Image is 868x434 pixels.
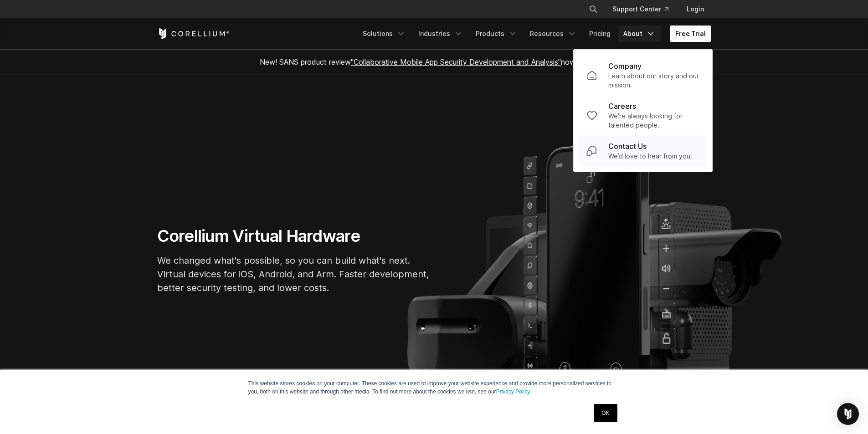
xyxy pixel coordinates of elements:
[357,26,411,42] a: Solutions
[608,71,699,90] p: Learn about our story and our mission.
[679,1,711,17] a: Login
[157,226,431,246] h1: Corellium Virtual Hardware
[496,388,531,395] a: Privacy Policy.
[608,61,642,71] p: Company
[578,1,711,17] div: Navigation Menu
[585,1,601,17] button: Search
[157,254,431,295] p: We changed what's possible, so you can build what's next. Virtual devices for iOS, Android, and A...
[351,57,561,66] a: "Collaborative Mobile App Security Development and Analysis"
[157,28,230,39] a: Corellium Home
[579,95,707,135] a: Careers We're always looking for talented people.
[605,1,676,17] a: Support Center
[594,404,617,422] a: OK
[608,101,636,112] p: Careers
[260,57,609,66] span: New! SANS product review now available.
[413,26,468,42] a: Industries
[837,403,859,425] div: Open Intercom Messenger
[248,379,620,396] p: This website stores cookies on your computer. These cookies are used to improve your website expe...
[470,26,523,42] a: Products
[579,55,707,95] a: Company Learn about our story and our mission.
[584,26,616,42] a: Pricing
[618,26,661,42] a: About
[608,141,647,152] p: Contact Us
[670,26,711,42] a: Free Trial
[608,112,699,130] p: We're always looking for talented people.
[579,135,707,166] a: Contact Us We’d love to hear from you.
[608,152,692,161] p: We’d love to hear from you.
[524,26,582,42] a: Resources
[357,26,711,42] div: Navigation Menu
